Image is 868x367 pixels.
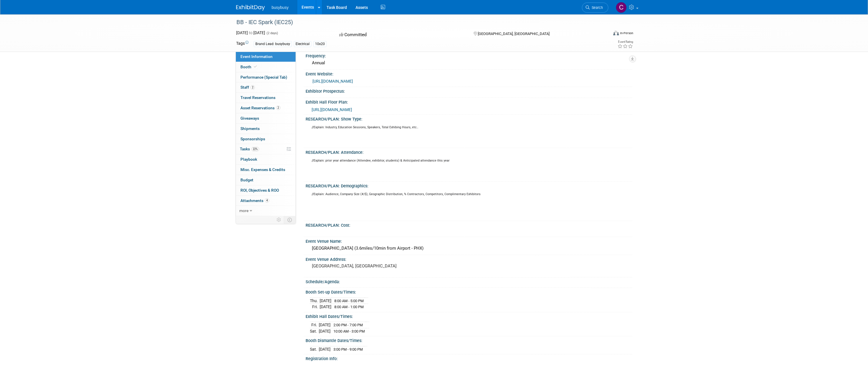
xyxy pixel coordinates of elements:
sup: //Explain: Audience, Company Size (#/$), Geographic Distribution, % Contractors, Competitors, Com... [312,192,481,196]
a: Giveaways [236,113,296,123]
div: Event Venue Name: [306,237,632,244]
span: Booth [240,65,258,69]
a: Performance (Special Tab) [236,72,296,82]
a: Sponsorships [236,134,296,144]
a: Event Information [236,52,296,62]
a: Attachments4 [236,196,296,206]
img: ExhibitDay [236,5,265,11]
span: 2:00 PM - 7:00 PM [333,323,363,327]
div: Exhibit Hall Dates/Times: [306,312,632,319]
a: more [236,206,296,216]
span: 22% [251,147,259,151]
a: Budget [236,175,296,185]
div: Electrical [294,41,311,47]
span: 8:00 AM - 5:00 PM [334,299,364,303]
td: [DATE] [319,322,331,328]
span: (2 days) [266,31,278,35]
span: Attachments [240,198,269,203]
td: [DATE] [320,298,331,304]
div: Registration Info: [306,354,632,362]
span: Travel Reservations [240,95,275,100]
span: Misc. Expenses & Credits [240,167,285,172]
a: Tasks22% [236,144,296,154]
span: Performance (Special Tab) [240,75,287,79]
td: Thu. [310,298,320,304]
span: 3:00 PM - 9:00 PM [333,347,363,352]
div: [GEOGRAPHIC_DATA] (3.6miles/10min from Airport - PHX) [310,244,628,253]
span: 4 [265,198,269,203]
i: Booth reservation complete [254,65,257,68]
span: Giveaways [240,116,259,121]
div: Event Rating [617,40,633,43]
span: Playbook [240,157,257,162]
div: Event Website: [306,70,632,77]
td: Sat. [310,328,319,334]
span: Search [590,5,603,10]
td: [DATE] [320,304,331,310]
span: Sponsorships [240,137,265,141]
div: Event Venue Address: [306,255,632,262]
div: In-Person [620,31,633,35]
a: ROI, Objectives & ROO [236,185,296,195]
a: Search [582,3,608,13]
a: Booth [236,62,296,72]
a: [URL][DOMAIN_NAME] [312,79,353,84]
div: Exhibit Hall Floor Plan: [306,98,632,105]
span: 2 [276,106,280,110]
a: Shipments [236,124,296,134]
a: [URL][DOMAIN_NAME] [312,107,352,112]
div: Booth Set-up Dates/Times: [306,288,632,295]
span: Shipments [240,126,260,131]
td: Fri. [310,322,319,328]
td: Tags [236,40,248,47]
span: Asset Reservations [240,106,280,110]
span: ROI, Objectives & ROO [240,188,279,193]
div: Exhibitor Prospectus: [306,87,632,94]
pre: [GEOGRAPHIC_DATA], [GEOGRAPHIC_DATA] [312,263,435,269]
a: Travel Reservations [236,93,296,103]
img: Collin Larson [616,2,627,13]
span: Event Information [240,54,273,59]
span: [DATE] [DATE] [236,30,265,35]
span: 2 [251,85,255,90]
sup: //Explain: prior year attendance (Attendee, exhibitor, students) & Anticipated attendance this year [312,159,450,162]
td: Toggle Event Tabs [284,216,296,224]
div: Event Format [574,30,634,38]
div: Committed [337,30,464,40]
div: BB - IEC Spark (IEC25) [234,17,600,28]
span: Budget [240,178,253,182]
span: busybusy [272,5,289,10]
sup: //Explain: Industry, Education Sessions, Speakers, Total Exhibing Hours, etc.. [312,125,418,129]
td: Personalize Event Tab Strip [274,216,284,224]
div: Annual [310,59,628,67]
a: Asset Reservations2 [236,103,296,113]
img: Format-Inperson.png [613,31,619,35]
td: [DATE] [319,346,331,352]
a: Misc. Expenses & Credits [236,165,296,175]
span: [GEOGRAPHIC_DATA], [GEOGRAPHIC_DATA] [478,32,549,36]
div: RESEARCH/PLAN: Attendance: [306,148,632,155]
div: Booth Dismantle Dates/Times: [306,336,632,343]
span: to [248,30,253,35]
span: Tasks [240,147,259,151]
td: Fri. [310,304,320,310]
div: 10x20 [313,41,327,47]
span: more [239,208,248,213]
div: Schedule/Agenda: [306,277,632,285]
div: RESEARCH/PLAN: Cost: [306,221,632,228]
a: Staff2 [236,82,296,92]
span: 8:00 AM - 1:00 PM [334,305,364,309]
span: Staff [240,85,255,90]
div: Brand Lead: busybusy [254,41,292,47]
td: [DATE] [319,328,331,334]
div: RESEARCH/PLAN: Show Type: [306,115,632,122]
td: Sat. [310,346,319,352]
div: RESEARCH/PLAN: Demographics: [306,182,632,189]
a: Playbook [236,154,296,164]
div: Frequency: [306,52,632,59]
span: 10:00 AM - 3:00 PM [333,329,365,333]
